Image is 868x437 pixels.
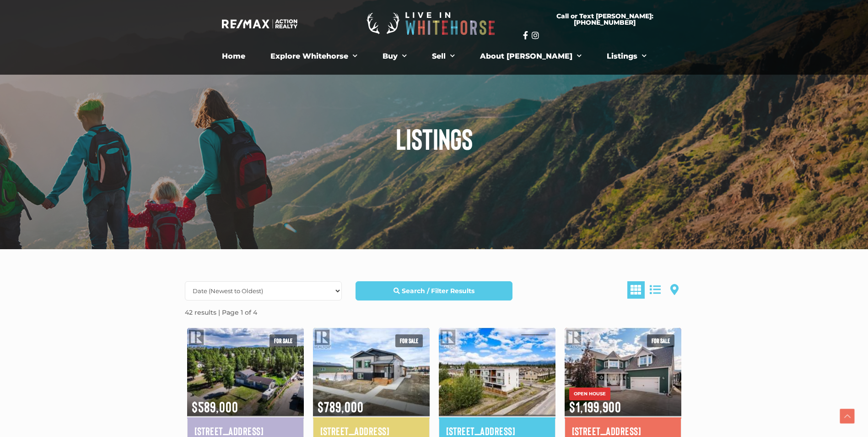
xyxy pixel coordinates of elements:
span: Call or Text [PERSON_NAME]: [PHONE_NUMBER] [534,13,676,26]
strong: 42 results | Page 1 of 4 [185,308,257,317]
span: $425,000 [439,414,555,416]
span: For sale [395,334,423,347]
img: 28 10TH AVENUE, Whitehorse, Yukon [187,326,304,417]
span: For sale [647,334,674,347]
a: Explore Whitehorse [264,47,364,66]
span: For sale [521,334,549,335]
nav: Menu [183,47,686,66]
a: Home [215,47,252,66]
span: For sale [270,334,297,347]
span: $589,000 [187,386,304,416]
strong: Search / Filter Results [402,287,474,295]
a: Buy [376,47,414,66]
span: $1,199,900 [565,386,681,416]
img: 5 GEM PLACE, Whitehorse, Yukon [565,326,681,417]
a: About [PERSON_NAME] [473,47,588,66]
a: Listings [600,47,653,66]
span: $789,000 [313,386,430,416]
img: 2-20 WANN ROAD, Whitehorse, Yukon [439,326,555,417]
a: Sell [425,47,462,66]
a: Call or Text [PERSON_NAME]: [PHONE_NUMBER] [523,7,687,31]
h1: Listings [178,124,690,153]
span: OPEN HOUSE [569,388,610,400]
img: 221 LEOTA STREET, Whitehorse, Yukon [313,326,430,417]
a: Search / Filter Results [356,281,512,300]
